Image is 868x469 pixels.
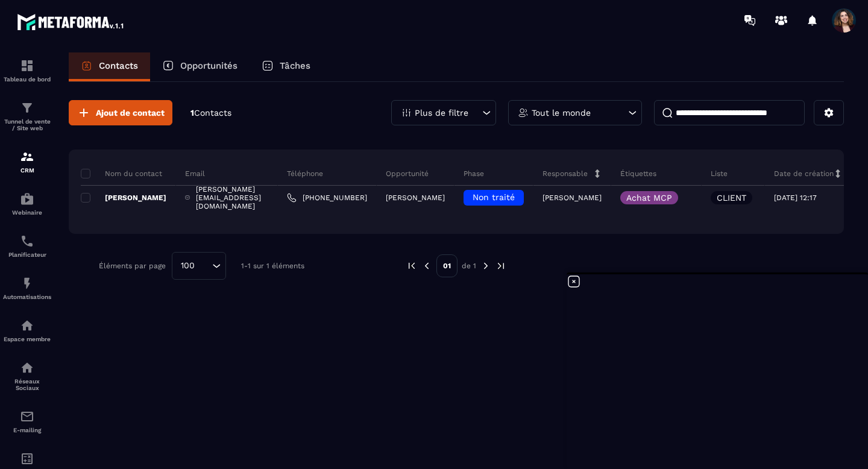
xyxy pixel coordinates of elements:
[96,107,165,119] span: Ajout de contact
[177,259,199,272] span: 100
[185,169,205,178] p: Email
[280,60,310,71] p: Tâches
[3,251,51,258] p: Planificateur
[3,351,51,400] a: social-networksocial-networkRéseaux Sociaux
[20,234,34,248] img: scheduler
[3,183,51,225] a: automationsautomationsWebinaire
[20,409,34,424] img: email
[3,167,51,174] p: CRM
[386,169,429,178] p: Opportunité
[3,400,51,442] a: emailemailE-mailing
[20,318,34,333] img: automations
[473,192,515,202] span: Non traité
[542,169,588,178] p: Responsable
[69,100,172,125] button: Ajout de contact
[20,192,34,206] img: automations
[287,169,323,178] p: Téléphone
[3,336,51,342] p: Espace membre
[415,109,468,117] p: Plus de filtre
[180,60,237,71] p: Opportunités
[3,118,51,131] p: Tunnel de vente / Site web
[386,194,445,202] p: [PERSON_NAME]
[464,169,484,178] p: Phase
[20,150,34,164] img: formation
[3,294,51,300] p: Automatisations
[3,209,51,216] p: Webinaire
[406,260,417,271] img: prev
[99,60,138,71] p: Contacts
[20,276,34,291] img: automations
[20,58,34,73] img: formation
[20,101,34,115] img: formation
[436,254,458,277] p: 01
[3,309,51,351] a: automationsautomationsEspace membre
[3,92,51,140] a: formationformationTunnel de vente / Site web
[81,193,166,203] p: [PERSON_NAME]
[774,169,834,178] p: Date de création
[542,194,602,202] p: [PERSON_NAME]
[620,169,656,178] p: Étiquettes
[711,169,728,178] p: Liste
[194,108,231,118] span: Contacts
[17,11,125,33] img: logo
[495,260,506,271] img: next
[190,107,231,119] p: 1
[287,193,367,203] a: [PHONE_NUMBER]
[717,194,746,202] p: CLIENT
[3,427,51,433] p: E-mailing
[69,52,150,81] a: Contacts
[626,194,672,202] p: Achat MCP
[99,262,166,270] p: Éléments par page
[81,169,162,178] p: Nom du contact
[462,261,476,271] p: de 1
[774,194,817,202] p: [DATE] 12:17
[199,259,209,272] input: Search for option
[480,260,491,271] img: next
[3,378,51,391] p: Réseaux Sociaux
[3,267,51,309] a: automationsautomationsAutomatisations
[3,76,51,83] p: Tableau de bord
[20,452,34,466] img: accountant
[3,49,51,92] a: formationformationTableau de bord
[3,225,51,267] a: schedulerschedulerPlanificateur
[150,52,250,81] a: Opportunités
[20,360,34,375] img: social-network
[532,109,591,117] p: Tout le monde
[421,260,432,271] img: prev
[250,52,322,81] a: Tâches
[241,262,304,270] p: 1-1 sur 1 éléments
[172,252,226,280] div: Search for option
[3,140,51,183] a: formationformationCRM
